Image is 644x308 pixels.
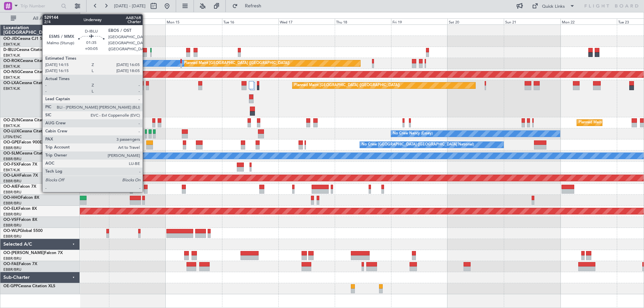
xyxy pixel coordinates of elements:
button: All Aircraft [7,13,73,24]
a: OO-HHOFalcon 8X [3,196,39,200]
a: OO-AIEFalcon 7X [3,185,36,189]
a: EBBR/BRU [3,145,21,150]
div: Planned Maint [GEOGRAPHIC_DATA] ([GEOGRAPHIC_DATA]) [294,80,400,90]
a: OE-GPPCessna Citation XLS [3,284,55,288]
a: EBKT/KJK [3,123,20,128]
span: All Aircraft [17,16,71,21]
a: LFSN/ENC [3,134,22,139]
a: EBBR/BRU [3,256,21,261]
div: [DATE] [81,13,93,19]
div: Planned Maint [GEOGRAPHIC_DATA] ([GEOGRAPHIC_DATA]) [184,58,289,68]
a: OO-VSFFalcon 8X [3,218,37,222]
a: EBKT/KJK [3,168,20,173]
div: Wed 17 [278,18,335,24]
span: [DATE] - [DATE] [114,3,146,9]
span: OO-LXA [3,81,19,85]
input: Trip Number [20,1,59,11]
a: OO-ZUNCessna Citation CJ4 [3,118,57,122]
span: OO-FSX [3,163,19,167]
a: OO-FAEFalcon 7X [3,262,37,266]
div: No Crew Nancy (Essey) [393,129,433,139]
button: Refresh [229,1,269,11]
div: Fri 19 [391,18,447,24]
span: OO-LUX [3,129,19,133]
a: OO-JIDCessna CJ1 525 [3,37,47,41]
div: Thu 18 [335,18,391,24]
div: Mon 22 [560,18,617,24]
a: OO-[PERSON_NAME]Falcon 7X [3,251,63,255]
div: Quick Links [542,3,565,10]
a: OO-SLMCessna Citation XLS [3,151,57,156]
span: Refresh [239,4,267,8]
a: OO-WLPGlobal 5500 [3,229,43,233]
div: Mon 15 [165,18,222,24]
a: OO-LXACessna Citation CJ4 [3,81,56,85]
span: OO-ZUN [3,118,20,122]
a: EBKT/KJK [3,42,20,47]
a: OO-FSXFalcon 7X [3,163,37,167]
a: EBKT/KJK [3,75,20,80]
a: OO-LAHFalcon 7X [3,174,38,178]
span: OO-[PERSON_NAME] [3,251,44,255]
div: Sun 14 [109,18,165,24]
span: OE-GPP [3,284,18,288]
a: OO-LUXCessna Citation CJ4 [3,129,56,133]
a: EBBR/BRU [3,190,21,195]
a: OO-ROKCessna Citation CJ4 [3,59,57,63]
span: OO-NSG [3,70,20,74]
span: D-IBLU [3,48,16,52]
span: OO-SLM [3,151,19,156]
a: D-IBLUCessna Citation M2 [3,48,53,52]
span: OO-AIE [3,185,18,189]
a: OO-ELKFalcon 8X [3,207,37,211]
div: Sun 21 [504,18,560,24]
a: EBBR/BRU [3,201,21,206]
span: OO-LAH [3,174,19,178]
a: EBKT/KJK [3,53,20,58]
a: OO-NSGCessna Citation CJ4 [3,70,57,74]
div: Tue 16 [222,18,278,24]
a: EBBR/BRU [3,223,21,228]
a: EBBR/BRU [3,234,21,239]
span: OO-JID [3,37,17,41]
span: OO-ROK [3,59,20,63]
a: EBBR/BRU [3,267,21,272]
a: OO-GPEFalcon 900EX EASy II [3,140,59,144]
a: EBBR/BRU [3,179,21,184]
div: Sat 13 [53,18,109,24]
span: OO-HHO [3,196,21,200]
a: EBBR/BRU [3,212,21,217]
a: EBKT/KJK [3,86,20,91]
a: EBBR/BRU [3,157,21,162]
a: EBKT/KJK [3,64,20,69]
span: OO-FAE [3,262,19,266]
span: OO-GPE [3,140,19,144]
span: OO-ELK [3,207,18,211]
span: OO-WLP [3,229,20,233]
button: Quick Links [529,1,578,11]
div: Sat 20 [447,18,504,24]
div: No Crew [GEOGRAPHIC_DATA] ([GEOGRAPHIC_DATA] National) [362,140,474,150]
span: OO-VSF [3,218,19,222]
